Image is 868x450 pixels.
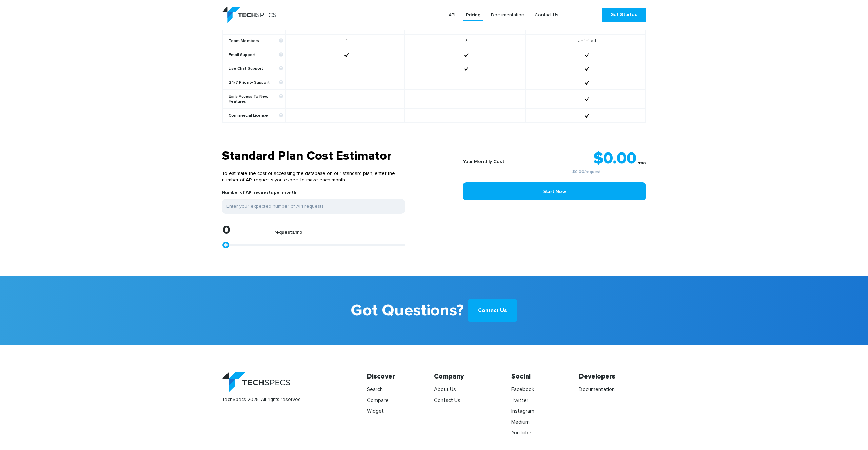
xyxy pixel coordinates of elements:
[511,397,528,403] a: Twitter
[222,392,357,403] span: TechSpecs 2025. All rights reserved.
[446,9,458,21] a: API
[229,113,283,118] b: Commercial License
[525,34,646,48] td: Unlimited
[511,387,534,392] a: Facebook
[404,34,525,48] td: 5
[463,182,646,200] a: Start Now
[367,397,389,403] a: Compare
[638,161,646,165] sub: /mo
[434,387,456,392] a: About Us
[229,39,283,44] b: Team Members
[468,299,517,322] a: Contact Us
[367,372,434,383] h4: Discover
[229,53,283,58] b: Email Support
[572,170,584,174] a: $0.00
[222,190,296,199] label: Number of API requests per month
[532,9,561,21] a: Contact Us
[367,387,383,392] a: Search
[463,9,483,21] a: Pricing
[222,199,405,214] input: Enter your expected number of API requests
[579,372,646,383] h4: Developers
[351,296,464,325] b: Got Questions?
[602,8,646,22] a: Get Started
[274,230,302,239] label: requests/mo
[222,164,405,190] p: To estimate the cost of accessing the database on our standard plan, enter the number of API requ...
[511,372,578,383] h4: Social
[511,419,530,425] a: Medium
[511,430,531,435] a: YouTube
[286,34,404,48] td: 1
[222,149,405,164] h3: Standard Plan Cost Estimator
[229,94,283,104] b: Early Access To New Features
[463,159,504,164] b: Your Monthly Cost
[488,9,527,21] a: Documentation
[511,408,534,414] a: Instagram
[229,66,283,71] b: Live Chat Support
[367,408,384,414] a: Widget
[593,150,636,167] strong: $0.00
[229,80,283,85] b: 24/7 Priority Support
[434,372,501,383] h4: Company
[527,170,646,174] small: /request
[222,7,276,23] img: logo
[579,387,615,392] a: Documentation
[434,397,460,403] a: Contact Us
